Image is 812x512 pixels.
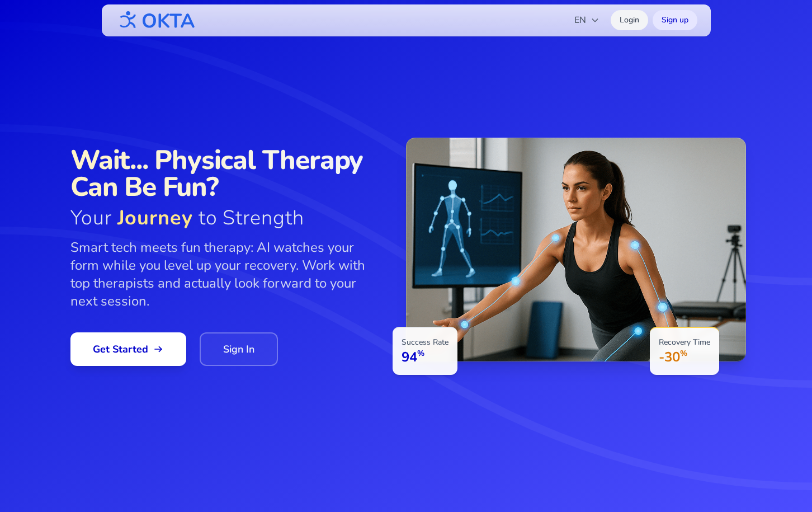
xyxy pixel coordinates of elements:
[70,147,384,200] span: Wait... Physical Therapy Can Be Fun?
[70,332,186,366] a: Get Started
[117,204,193,232] span: Journey
[574,13,599,27] span: EN
[611,10,648,30] a: Login
[70,207,384,229] span: Your to Strength
[402,337,449,348] p: Success Rate
[402,348,449,366] p: 94
[115,6,196,35] img: OKTA logo
[653,10,697,30] a: Sign up
[93,341,164,357] span: Get Started
[70,238,384,310] p: Smart tech meets fun therapy: AI watches your form while you level up your recovery. Work with to...
[200,332,278,366] a: Sign In
[568,9,606,31] button: EN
